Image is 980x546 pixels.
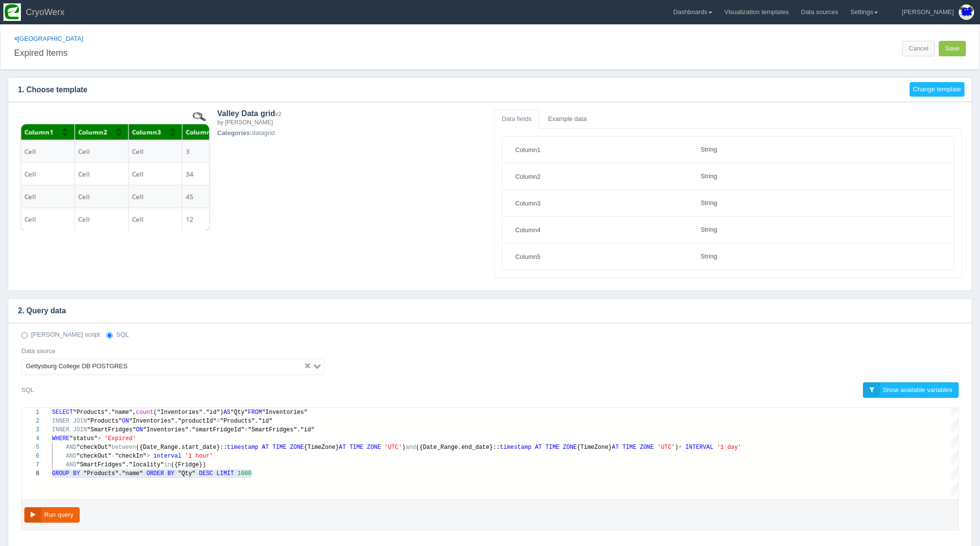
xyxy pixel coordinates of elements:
[213,470,216,477] span: ·
[76,461,164,468] span: "SmartFridges"."locality"
[111,444,136,451] span: between
[238,470,252,477] span: 1000
[130,361,303,373] input: Search for option
[52,418,69,425] span: INNER
[217,109,486,126] h4: Valley Data grid
[21,332,28,339] input: [PERSON_NAME] script
[959,4,974,20] img: Profile Picture
[273,444,287,451] span: TIME
[136,409,154,416] span: count
[563,444,577,451] span: ZONE
[622,444,636,451] span: TIME
[8,299,957,323] h4: 2. Query data
[3,3,21,21] img: so2zg2bv3y2ub16hxtjr.png
[545,444,559,451] span: TIME
[304,444,339,451] span: {TimeZone}
[195,470,199,477] span: ·
[22,443,39,452] div: 5
[262,409,308,416] span: "Inventories"
[52,427,69,433] span: INNER
[73,470,80,477] span: BY
[84,470,143,477] span: "Products"."name"
[22,461,39,469] div: 7
[657,444,675,451] span: 'UTC'
[98,435,101,442] span: =
[416,444,500,451] span: ({Date_Range.end_date}::
[939,41,966,57] button: Save
[69,470,73,477] span: ·
[902,41,934,57] a: Cancel
[230,409,248,416] span: "Qty"
[14,44,486,60] input: Chart title
[52,409,73,416] span: SELECT
[339,444,346,451] span: AT
[402,444,405,451] span: )
[675,444,678,451] span: )
[510,195,687,211] input: Field name
[22,469,39,478] div: 8
[76,453,111,460] span: "checkOut"
[106,330,129,340] label: SQL
[87,427,136,433] span: "SmartFridges"
[104,435,136,442] span: 'Expired'
[22,426,39,434] div: 3
[510,222,687,238] input: Field name
[248,427,314,433] span: "SmartFridges"."id"
[349,444,363,451] span: TIME
[69,435,98,442] span: "status"
[217,119,273,126] small: by [PERSON_NAME]
[154,453,182,460] span: interval
[535,444,542,451] span: AT
[52,435,69,442] span: WHERE
[22,408,39,417] div: 1
[171,461,206,468] span: ({Fridge})
[164,461,171,468] span: in
[26,7,65,17] span: CryoWerx
[220,418,273,425] span: "Products"."id"
[640,444,654,451] span: ZONE
[21,382,34,398] label: SQL
[244,427,248,433] span: =
[66,444,77,451] span: AND
[540,109,595,129] a: Example data
[367,444,381,451] span: ZONE
[185,453,213,460] span: '1 hour'
[224,409,230,416] span: AS
[510,168,687,185] input: Field name
[106,332,113,339] input: SQL
[115,453,147,460] span: "checkIn"
[405,444,416,451] span: and
[129,418,216,425] span: "Inventories"."productId"
[52,469,52,478] textarea: Editor content;Press Alt+F1 for Accessibility Options.
[22,434,39,443] div: 4
[80,470,84,477] span: ·
[136,427,143,433] span: ON
[174,470,178,477] span: ·
[227,444,258,451] span: timestamp
[73,427,87,433] span: JOIN
[146,470,164,477] span: ORDER
[143,427,244,433] span: "Inventories"."smartFridgeId"
[24,361,129,373] span: Gettysburg College DB POSTGRES
[21,330,100,340] label: [PERSON_NAME] script
[14,35,83,42] a: [GEOGRAPHIC_DATA]
[863,382,959,398] a: Show available variables
[234,470,238,477] span: ·
[136,444,227,451] span: ({Date_Range.start_date}::
[178,470,195,477] span: "Qty"
[66,453,77,460] span: AND
[305,362,310,371] button: Clear Selected
[22,452,39,461] div: 6
[21,347,55,356] label: Data source
[262,444,269,451] span: AT
[678,444,682,451] span: +
[217,129,252,136] strong: Categories:
[510,248,687,265] input: Field name
[52,470,69,477] span: GROUP
[76,444,111,451] span: "checkOut"
[21,358,324,375] div: Search for option
[199,470,213,477] span: DESC
[910,82,964,97] button: Change template
[686,444,714,451] span: INTERVAL
[22,417,39,426] div: 2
